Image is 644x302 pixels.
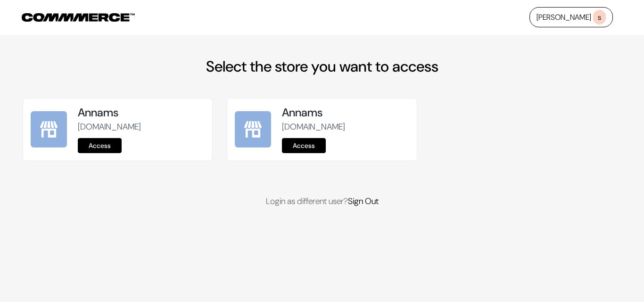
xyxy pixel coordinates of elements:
[529,7,613,27] a: [PERSON_NAME]s
[31,111,67,147] img: Annams
[282,106,409,120] h5: Annams
[78,121,205,133] p: [DOMAIN_NAME]
[593,10,606,24] span: s
[282,121,409,133] p: [DOMAIN_NAME]
[23,57,621,75] h2: Select the store you want to access
[235,111,271,147] img: Annams
[348,196,379,207] a: Sign Out
[282,138,326,153] a: Access
[78,106,205,120] h5: Annams
[22,13,135,22] img: COMMMERCE
[23,195,621,208] p: Login as different user?
[78,138,122,153] a: Access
